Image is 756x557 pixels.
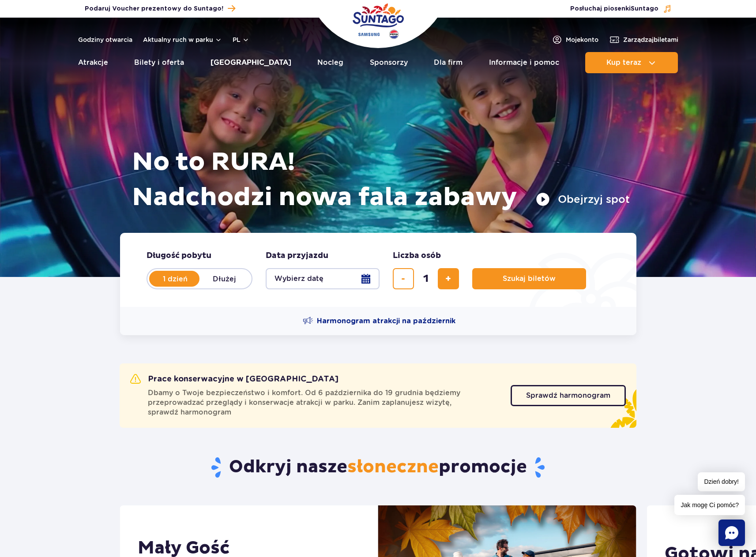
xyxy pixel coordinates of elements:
span: Długość pobytu [147,250,211,261]
button: Obejrzyj spot [536,192,630,206]
span: Posłuchaj piosenki [570,4,658,13]
label: 1 dzień [150,269,200,288]
h2: Prace konserwacyjne w [GEOGRAPHIC_DATA] [130,374,339,385]
span: Podaruj Voucher prezentowy do Suntago! [85,4,223,13]
a: Sponsorzy [370,52,408,73]
button: Posłuchaj piosenkiSuntago [570,4,672,13]
div: Chat [718,520,745,546]
span: Kup teraz [606,59,641,67]
a: Podaruj Voucher prezentowy do Suntago! [85,3,235,15]
a: Dla firm [434,52,463,73]
a: Mojekonto [552,34,598,45]
a: Nocleg [317,52,343,73]
button: Kup teraz [585,52,678,73]
span: Harmonogram atrakcji na październik [317,316,455,326]
button: pl [233,35,249,44]
button: Wybierz datę [266,268,380,289]
span: Dbamy o Twoje bezpieczeństwo i komfort. Od 6 października do 19 grudnia będziemy przeprowadzać pr... [148,388,500,417]
span: Liczba osób [393,250,441,261]
a: Bilety i oferta [134,52,184,73]
label: Dłużej [199,269,250,288]
span: Jak mogę Ci pomóc? [674,495,745,515]
form: Planowanie wizyty w Park of Poland [120,233,636,307]
h2: Odkryj nasze promocje [120,456,636,479]
span: Sprawdź harmonogram [526,392,610,399]
a: Zarządzajbiletami [609,34,678,45]
span: Dzień dobry! [698,472,745,491]
span: słoneczne [347,456,439,478]
span: Data przyjazdu [266,250,328,261]
input: liczba biletów [415,268,436,289]
a: Atrakcje [78,52,108,73]
a: [GEOGRAPHIC_DATA] [211,52,291,73]
a: Informacje i pomoc [489,52,559,73]
a: Godziny otwarcia [78,35,132,44]
a: Sprawdź harmonogram [511,385,626,406]
button: Szukaj biletów [472,268,586,289]
a: Harmonogram atrakcji na październik [303,316,455,326]
span: Suntago [631,6,658,12]
span: Moje konto [566,35,598,44]
button: Aktualny ruch w parku [143,36,222,43]
button: usuń bilet [393,268,414,289]
span: Szukaj biletów [503,275,556,283]
h1: No to RURA! Nadchodzi nowa fala zabawy [132,145,630,215]
span: Zarządzaj biletami [623,35,678,44]
button: dodaj bilet [438,268,459,289]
